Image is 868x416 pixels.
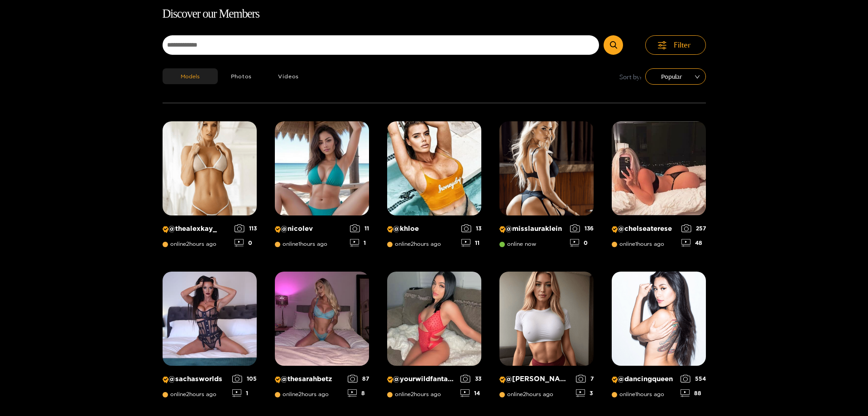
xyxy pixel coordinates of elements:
span: online 2 hours ago [499,391,553,397]
button: Videos [265,68,312,84]
button: Submit Search [604,35,623,55]
span: online 2 hours ago [163,241,216,247]
span: Popular [652,70,699,83]
span: Filter [674,40,691,50]
div: 1 [350,239,369,247]
p: @ thealexkay_ [163,225,230,233]
a: Creator Profile Image: sachasworlds@sachasworldsonline2hours ago1051 [163,272,257,404]
a: Creator Profile Image: dancingqueen@dancingqueenonline1hours ago55488 [612,272,706,404]
span: Sort by: [619,72,642,82]
img: Creator Profile Image: thesarahbetz [275,272,369,366]
p: @ dancingqueen [612,375,676,383]
p: @ chelseaterese [612,225,677,233]
a: Creator Profile Image: thealexkay_@thealexkay_online2hours ago1130 [163,121,257,253]
button: Photos [218,68,265,84]
img: Creator Profile Image: yourwildfantasyy69 [387,272,481,366]
img: Creator Profile Image: chelseaterese [612,121,706,215]
img: Creator Profile Image: thealexkay_ [163,121,257,215]
p: @ nicolev [275,225,345,233]
div: 8 [348,389,369,397]
div: 113 [235,225,257,232]
span: online 1 hours ago [275,241,327,247]
div: 0 [570,239,594,247]
span: online now [499,241,536,247]
span: online 2 hours ago [163,391,216,397]
img: Creator Profile Image: khloe [387,121,481,215]
div: 14 [460,389,481,397]
img: Creator Profile Image: michelle [499,272,594,366]
div: 11 [461,239,481,247]
button: Models [163,68,218,84]
div: 48 [681,239,706,247]
div: 3 [576,389,594,397]
div: 136 [570,225,594,232]
div: 1 [232,389,257,397]
a: Creator Profile Image: nicolev@nicolevonline1hours ago111 [275,121,369,253]
img: Creator Profile Image: nicolev [275,121,369,215]
span: online 2 hours ago [275,391,329,397]
a: Creator Profile Image: chelseaterese@chelseatereseonline1hours ago25748 [612,121,706,253]
a: Creator Profile Image: khloe@khloeonline2hours ago1311 [387,121,481,253]
span: online 1 hours ago [612,391,664,397]
div: 257 [681,225,706,232]
img: Creator Profile Image: misslauraklein [499,121,594,215]
a: Creator Profile Image: thesarahbetz@thesarahbetzonline2hours ago878 [275,272,369,404]
img: Creator Profile Image: dancingqueen [612,272,706,366]
span: online 2 hours ago [387,391,441,397]
div: 33 [460,375,481,383]
a: Creator Profile Image: yourwildfantasyy69@yourwildfantasyy69online2hours ago3314 [387,272,481,404]
div: sort [645,68,706,85]
p: @ sachasworlds [163,375,228,383]
div: 554 [681,375,706,383]
p: @ khloe [387,225,457,233]
p: @ thesarahbetz [275,375,343,383]
span: online 2 hours ago [387,241,441,247]
p: @ [PERSON_NAME] [499,375,571,383]
div: 7 [576,375,594,383]
div: 87 [348,375,369,383]
img: Creator Profile Image: sachasworlds [163,272,257,366]
a: Creator Profile Image: misslauraklein@misslaurakleinonline now1360 [499,121,594,253]
div: 0 [235,239,257,247]
span: online 1 hours ago [612,241,664,247]
div: 88 [681,389,706,397]
p: @ misslauraklein [499,225,566,233]
div: 11 [350,225,369,232]
p: @ yourwildfantasyy69 [387,375,456,383]
div: 105 [232,375,257,383]
a: Creator Profile Image: michelle@[PERSON_NAME]online2hours ago73 [499,272,594,404]
h1: Discover our Members [163,5,706,24]
button: Filter [645,35,706,55]
div: 13 [461,225,481,232]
